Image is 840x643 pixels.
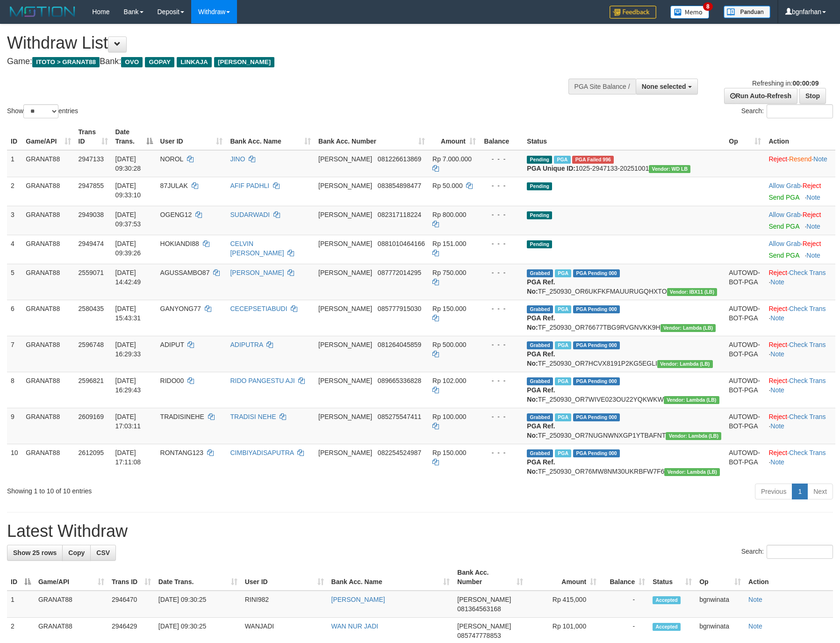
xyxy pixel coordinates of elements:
[748,622,762,630] a: Note
[7,235,22,264] td: 4
[527,269,553,277] span: Grabbed
[527,278,555,295] b: PGA Ref. No:
[7,300,22,336] td: 6
[79,182,104,189] span: 2947855
[767,104,833,118] input: Search:
[725,408,765,444] td: AUTOWD-BOT-PGA
[378,269,421,276] span: Copy 087772014295 to clipboard
[813,155,827,163] a: Note
[765,177,835,206] td: ·
[115,240,141,257] span: [DATE] 09:39:26
[378,211,421,218] span: Copy 082317118224 to clipboard
[483,268,519,277] div: - - -
[649,165,690,173] span: Vendor URL: https://dashboard.q2checkout.com/secure
[789,377,826,384] a: Check Trans
[432,211,466,218] span: Rp 800.000
[752,79,818,87] span: Refreshing in:
[160,211,192,218] span: OGENG12
[806,223,820,230] a: Note
[770,278,784,286] a: Note
[230,377,294,384] a: RIDO PANGESTU AJI
[527,341,553,349] span: Grabbed
[483,376,519,385] div: - - -
[765,123,835,150] th: Action
[7,336,22,372] td: 7
[670,6,710,19] img: Button%20Memo.svg
[527,240,552,248] span: Pending
[527,377,553,385] span: Grabbed
[527,211,552,219] span: Pending
[432,155,472,163] span: Rp 7.000.000
[527,165,575,172] b: PGA Unique ID:
[62,545,91,561] a: Copy
[145,57,174,67] span: GOPAY
[318,155,372,163] span: [PERSON_NAME]
[768,155,787,163] a: Reject
[7,177,22,206] td: 2
[7,104,78,118] label: Show entries
[328,564,454,591] th: Bank Acc. Name: activate to sort column ascending
[806,252,820,259] a: Note
[432,182,463,189] span: Rp 50.000
[432,240,466,247] span: Rp 151.000
[22,123,74,150] th: Game/API: activate to sort column ascending
[230,155,245,163] a: JINO
[79,269,104,276] span: 2559071
[432,305,466,312] span: Rp 150.000
[768,449,787,456] a: Reject
[22,408,74,444] td: GRANAT88
[803,211,821,218] a: Reject
[767,545,833,559] input: Search:
[22,177,74,206] td: GRANAT88
[725,372,765,408] td: AUTOWD-BOT-PGA
[555,413,571,421] span: Marked by bgndedek
[7,34,551,52] h1: Withdraw List
[657,360,713,368] span: Vendor URL: https://dashboard.q2checkout.com/secure
[765,235,835,264] td: ·
[573,449,620,457] span: PGA Pending
[573,413,620,421] span: PGA Pending
[573,305,620,313] span: PGA Pending
[724,88,797,104] a: Run Auto-Refresh
[90,545,116,561] a: CSV
[642,83,686,90] span: None selected
[792,484,808,499] a: 1
[483,181,519,190] div: - - -
[573,341,620,349] span: PGA Pending
[768,252,799,259] a: Send PGA
[725,336,765,372] td: AUTOWD-BOT-PGA
[318,413,372,420] span: [PERSON_NAME]
[7,522,833,541] h1: Latest Withdraw
[572,156,614,164] span: PGA Error
[7,123,22,150] th: ID
[568,79,636,94] div: PGA Site Balance /
[22,264,74,300] td: GRANAT88
[765,444,835,480] td: · ·
[378,449,421,456] span: Copy 082254524987 to clipboard
[527,314,555,331] b: PGA Ref. No:
[768,182,800,189] a: Allow Grab
[230,341,263,348] a: ADIPUTRA
[789,155,811,163] a: Resend
[636,79,698,94] button: None selected
[79,341,104,348] span: 2596748
[318,240,372,247] span: [PERSON_NAME]
[483,210,519,219] div: - - -
[803,240,821,247] a: Reject
[483,154,519,164] div: - - -
[483,304,519,313] div: - - -
[429,123,480,150] th: Amount: activate to sort column ascending
[115,341,141,358] span: [DATE] 16:29:33
[7,5,78,19] img: MOTION_logo.png
[315,123,429,150] th: Bank Acc. Number: activate to sort column ascending
[79,155,104,163] span: 2947133
[480,123,523,150] th: Balance
[483,412,519,421] div: - - -
[331,596,385,603] a: [PERSON_NAME]
[160,240,199,247] span: HOKIANDI88
[177,57,212,67] span: LINKAJA
[96,549,110,556] span: CSV
[22,372,74,408] td: GRANAT88
[7,150,22,177] td: 1
[765,206,835,235] td: ·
